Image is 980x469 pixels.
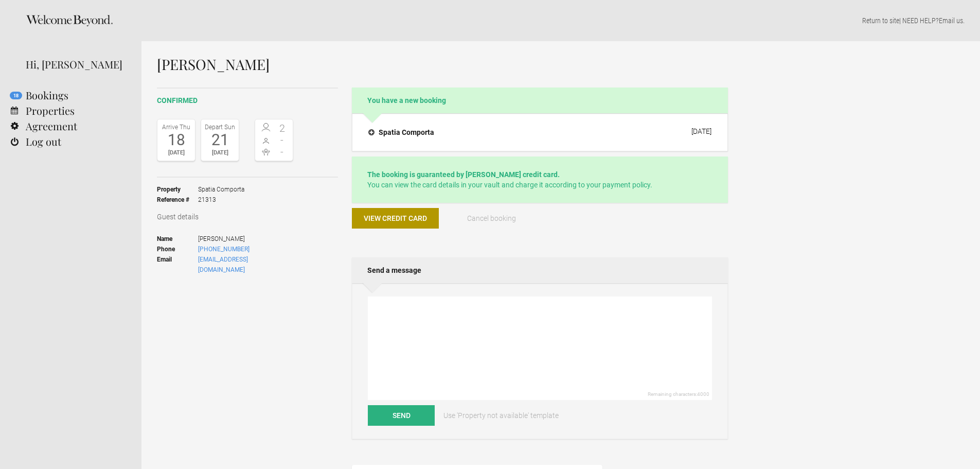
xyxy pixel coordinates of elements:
p: | NEED HELP? . [157,15,965,26]
div: Hi, [PERSON_NAME] [26,57,126,72]
div: 18 [160,132,192,148]
span: - [274,135,291,145]
h2: You have a new booking [352,88,728,113]
strong: Email [157,254,198,275]
div: Arrive Thu [160,122,192,132]
h2: confirmed [157,95,338,106]
flynt-notification-badge: 18 [10,92,22,99]
div: Depart Sun [204,122,236,132]
button: Cancel booking [449,208,536,229]
span: Cancel booking [467,214,516,222]
a: Return to site [862,16,899,25]
a: [EMAIL_ADDRESS][DOMAIN_NAME] [198,256,248,273]
div: [DATE] [204,148,236,158]
a: [PHONE_NUMBER] [198,246,250,253]
h3: Guest details [157,212,338,222]
span: View credit card [364,214,427,222]
h4: Spatia Comporta [368,127,434,137]
strong: Name [157,234,198,244]
h1: [PERSON_NAME] [157,57,728,72]
strong: Phone [157,244,198,254]
button: Send [368,405,435,426]
span: [PERSON_NAME] [198,234,293,244]
div: [DATE] [160,148,192,158]
button: View credit card [352,208,439,229]
span: 2 [274,123,291,133]
button: Spatia Comporta [DATE] [360,121,720,143]
span: Spatia Comporta [198,184,244,195]
div: 21 [204,132,236,148]
a: Use 'Property not available' template [436,405,566,426]
p: You can view the card details in your vault and charge it according to your payment policy. [367,169,712,190]
h2: Send a message [352,257,728,283]
strong: Reference # [157,195,198,205]
div: [DATE] [691,127,711,135]
span: - [274,147,291,157]
strong: Property [157,184,198,195]
a: Email us [939,16,963,25]
span: 21313 [198,195,244,205]
strong: The booking is guaranteed by [PERSON_NAME] credit card. [367,170,560,179]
